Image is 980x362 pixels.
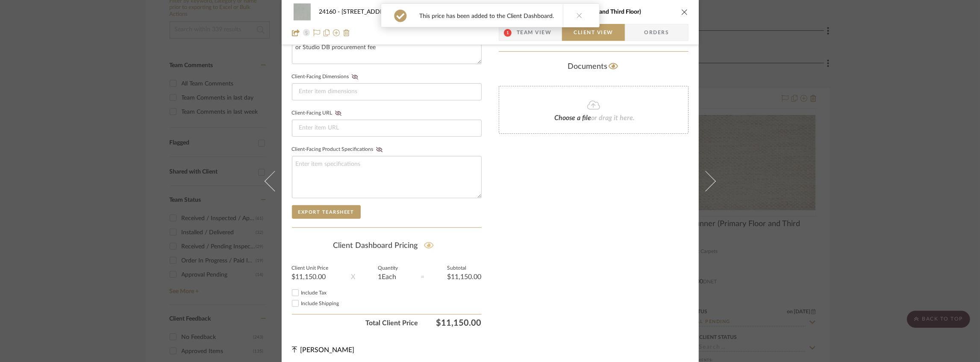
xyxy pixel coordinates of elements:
[333,110,344,116] button: Client-Facing URL
[292,205,361,219] button: Export Tearsheet
[292,110,344,116] label: Client-Facing URL
[292,83,482,100] input: Enter item dimensions
[592,115,635,121] span: or drag it here.
[574,24,613,41] span: Client View
[292,274,329,280] div: $11,150.00
[374,147,385,153] button: Client-Facing Product Specifications
[319,9,449,15] span: 24160 - [STREET_ADDRESS][PERSON_NAME]
[292,120,482,137] input: Enter item URL
[517,24,552,41] span: Team View
[300,347,355,353] span: [PERSON_NAME]
[292,318,418,328] span: Total Client Price
[292,3,312,21] img: f523d1d0-5aa4-4957-ac89-4cbe2b8c1287_48x40.jpg
[504,29,512,37] span: 1
[635,24,678,41] span: Orders
[349,74,361,80] button: Client-Facing Dimensions
[447,266,482,271] label: Subtotal
[681,8,689,16] button: close
[418,318,482,328] span: $11,150.00
[292,147,385,153] label: Client-Facing Product Specifications
[421,272,425,282] div: =
[447,274,482,280] div: $11,150.00
[555,115,592,121] span: Choose a file
[499,60,689,74] div: Documents
[292,74,361,80] label: Client-Facing Dimensions
[343,29,350,36] img: Remove from project
[351,272,356,282] div: X
[301,301,339,306] span: Include Shipping
[378,274,398,280] div: 1 Each
[420,12,554,20] div: This price has been added to the Client Dashboard.
[378,266,398,271] label: Quantity
[301,290,327,295] span: Include Tax
[292,236,482,256] div: Client Dashboard Pricing
[292,266,329,271] label: Client Unit Price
